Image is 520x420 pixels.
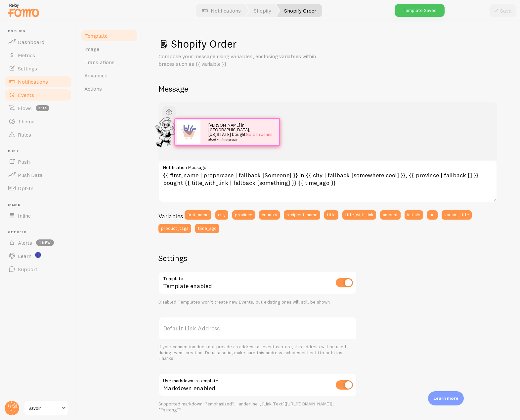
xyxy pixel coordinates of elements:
[158,212,183,220] h3: Variables
[158,53,317,68] p: Compose your message using variables, enclosing variables within braces such as {{ variable }}
[4,35,72,49] a: Dashboard
[28,404,60,412] span: Savoir
[158,317,357,340] label: Default Link Address
[18,131,31,138] span: Rules
[84,85,102,92] span: Actions
[84,46,99,52] span: Image
[4,49,72,62] a: Metrics
[158,224,191,233] button: product_tags
[18,239,32,246] span: Alerts
[4,168,72,182] a: Push Data
[18,65,37,72] span: Settings
[428,391,464,405] div: Learn more
[185,210,211,220] button: first_name
[158,401,357,413] div: Supported markdown: *emphasized*, _underline_, [Link Text]([URL][DOMAIN_NAME]), **strong**
[84,59,114,65] span: Translations
[4,88,72,102] a: Events
[4,102,72,115] a: Flows beta
[4,128,72,141] a: Rules
[342,210,376,220] button: title_with_link
[8,149,72,153] span: Push
[158,299,357,305] div: Disabled Templates won't create new Events, but existing ones will still be shown
[158,373,357,398] div: Markdown enabled
[84,32,108,39] span: Template
[158,271,357,295] div: Template enabled
[8,29,72,33] span: Pop-ups
[8,230,72,234] span: Get Help
[18,158,30,165] span: Push
[158,160,497,171] label: Notification Message
[4,236,72,249] a: Alerts 1 new
[8,203,72,207] span: Inline
[158,84,504,94] h2: Message
[4,115,72,128] a: Theme
[4,182,72,195] a: Opt-In
[80,69,138,82] a: Advanced
[80,42,138,56] a: Image
[4,263,72,276] a: Support
[158,344,357,361] div: If your connection does not provide an address at event capture, this address will be used during...
[18,39,44,45] span: Dashboard
[246,132,273,137] a: Golden Jeans
[18,266,37,273] span: Support
[4,62,72,75] a: Settings
[427,210,438,220] button: url
[18,52,35,59] span: Metrics
[284,210,320,220] button: recipient_name
[18,105,32,111] span: Flows
[395,4,445,17] div: Template Saved
[18,118,34,125] span: Theme
[18,172,43,178] span: Push Data
[84,72,108,79] span: Advanced
[405,210,423,220] button: initials
[208,123,273,141] p: [PERSON_NAME] in [GEOGRAPHIC_DATA], [US_STATE] bought
[18,185,33,191] span: Opt-In
[4,249,72,263] a: Learn
[177,120,200,144] img: Fomo
[442,210,472,220] button: variant_title
[36,105,49,111] span: beta
[4,75,72,88] a: Notifications
[208,138,271,141] small: about 4 minutes ago
[215,210,228,220] button: city
[18,253,31,259] span: Learn
[433,395,458,401] p: Learn more
[80,82,138,95] a: Actions
[324,210,338,220] button: title
[7,2,40,19] img: fomo-relay-logo-orange.svg
[36,239,54,246] span: 1 new
[232,210,255,220] button: province
[4,209,72,222] a: Inline
[24,400,68,416] a: Savoir
[18,92,34,98] span: Events
[158,37,504,51] h1: Shopify Order
[18,212,31,219] span: Inline
[4,155,72,168] a: Push
[80,56,138,69] a: Translations
[35,252,41,258] svg: <p>Watch New Feature Tutorials!</p>
[80,29,138,42] a: Template
[18,78,48,85] span: Notifications
[158,253,357,263] h2: Settings
[380,210,401,220] button: amount
[195,224,219,233] button: time_ago
[259,210,280,220] button: country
